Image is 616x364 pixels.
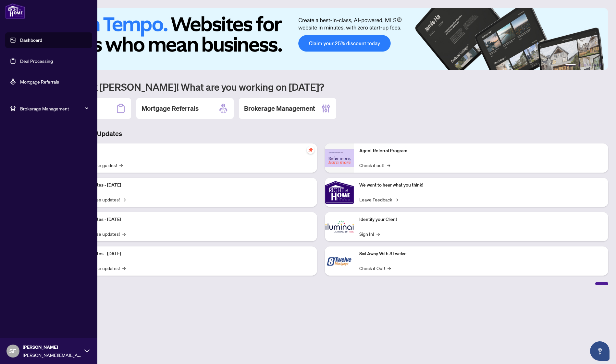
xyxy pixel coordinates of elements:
[387,162,390,169] span: →
[23,351,81,358] span: [PERSON_NAME][EMAIL_ADDRESS][DOMAIN_NAME]
[594,64,597,66] button: 5
[34,81,608,93] h1: Welcome back [PERSON_NAME]! What are you working on [DATE]?
[376,230,380,237] span: →
[122,196,126,203] span: →
[119,162,123,169] span: →
[5,3,25,19] img: logo
[599,64,602,66] button: 6
[359,147,603,154] p: Agent Referral Program
[20,58,53,64] a: Deal Processing
[34,129,608,138] h3: Brokerage & Industry Updates
[68,147,312,154] p: Self-Help
[359,162,390,169] a: Check it out!→
[359,196,398,203] a: Leave Feedback→
[359,216,603,223] p: Identify your Client
[34,8,608,70] img: Slide 0
[325,212,354,241] img: Identify your Client
[565,64,576,66] button: 1
[68,182,312,189] p: Platform Updates - [DATE]
[68,216,312,223] p: Platform Updates - [DATE]
[578,64,581,66] button: 2
[122,265,126,272] span: →
[244,104,315,113] h2: Brokerage Management
[325,178,354,207] img: We want to hear what you think!
[388,265,391,272] span: →
[359,230,380,237] a: Sign In!→
[359,182,603,189] p: We want to hear what you think!
[23,344,81,351] span: [PERSON_NAME]
[584,64,586,66] button: 3
[142,104,199,113] h2: Mortgage Referrals
[325,246,354,276] img: Sail Away With 8Twelve
[9,347,17,356] span: SE
[68,250,312,257] p: Platform Updates - [DATE]
[20,37,42,43] a: Dashboard
[122,230,126,237] span: →
[589,64,591,66] button: 4
[325,149,354,167] img: Agent Referral Program
[20,105,88,112] span: Brokerage Management
[590,341,610,361] button: Open asap
[395,196,398,203] span: →
[359,265,391,272] a: Check it Out!→
[359,250,603,257] p: Sail Away With 8Twelve
[307,146,314,154] span: pushpin
[20,79,59,85] a: Mortgage Referrals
